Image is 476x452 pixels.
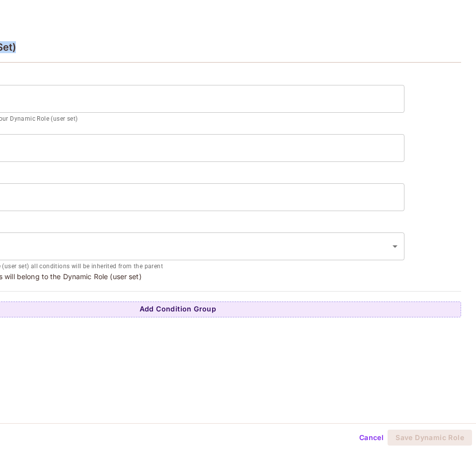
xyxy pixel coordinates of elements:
[355,430,388,446] button: Cancel
[388,430,472,446] button: Save Dynamic Role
